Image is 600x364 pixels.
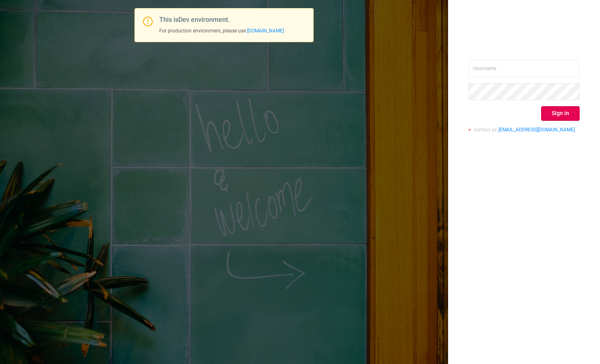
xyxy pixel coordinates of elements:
[159,16,230,24] span: This is Dev environment.
[474,127,497,133] span: contact us
[143,17,153,26] i: icon: exclamation-circle
[541,106,580,121] button: Sign in
[247,28,284,34] a: [DOMAIN_NAME]
[159,28,284,34] span: For production environment, please use
[468,60,580,77] input: Username
[498,127,575,133] a: [EMAIL_ADDRESS][DOMAIN_NAME]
